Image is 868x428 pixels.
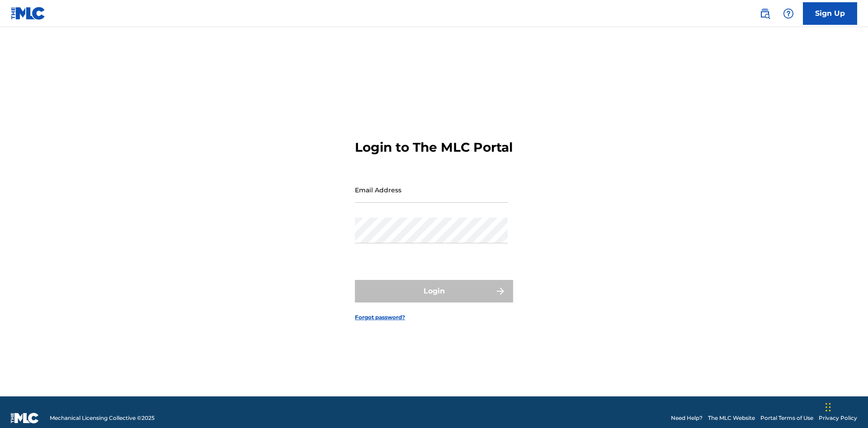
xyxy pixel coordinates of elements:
iframe: Chat Widget [823,385,868,428]
a: The MLC Website [708,414,755,422]
a: Privacy Policy [819,414,857,422]
h3: Login to The MLC Portal [355,140,513,155]
div: Drag [826,394,831,421]
img: MLC Logo [11,7,46,20]
img: help [783,8,794,19]
a: Forgot password? [355,313,405,321]
span: Mechanical Licensing Collective © 2025 [50,414,155,422]
a: Need Help? [671,414,703,422]
img: logo [11,413,39,423]
div: Help [779,5,797,23]
a: Public Search [756,5,774,23]
a: Portal Terms of Use [760,414,813,422]
a: Sign Up [803,2,857,25]
img: search [759,8,770,19]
